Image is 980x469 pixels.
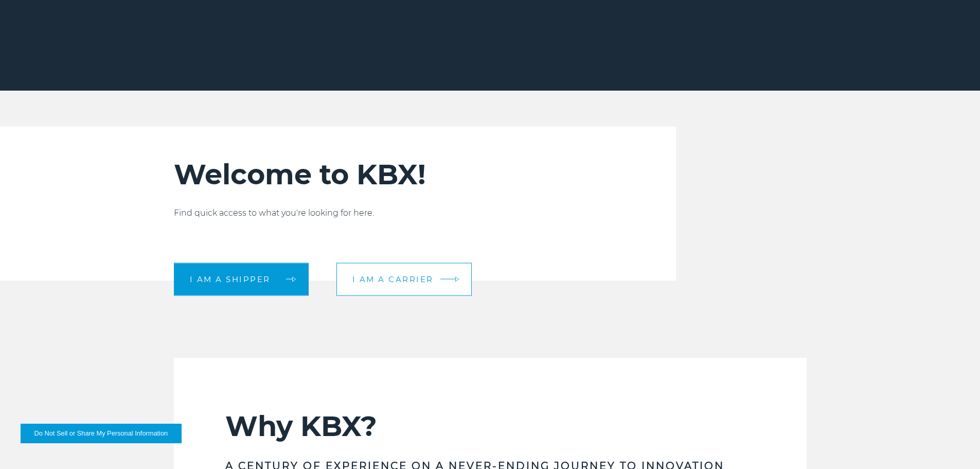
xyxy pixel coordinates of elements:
[190,275,271,283] span: I am a shipper
[455,276,459,282] img: arrow
[336,263,472,296] a: I am a carrier arrow arrow
[225,409,755,443] h2: Why KBX?
[21,424,182,443] button: Do Not Sell or Share My Personal Information
[174,263,309,296] a: I am a shipper arrow arrow
[174,158,615,192] h2: Welcome to KBX!
[174,207,615,219] p: Find quick access to what you're looking for here.
[352,275,434,283] span: I am a carrier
